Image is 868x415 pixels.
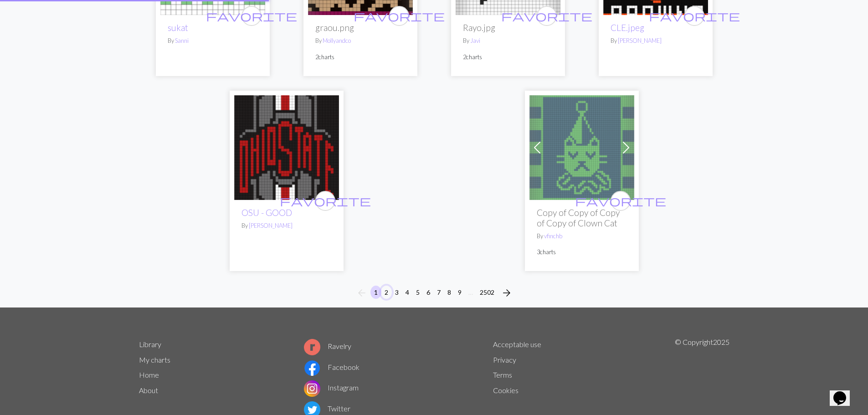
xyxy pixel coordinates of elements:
[463,53,553,61] p: 2 charts
[370,286,381,299] button: 1
[304,380,320,397] img: Instagram logo
[498,286,516,300] button: Next
[280,192,371,210] i: favourite
[611,22,644,33] a: CLE.jpeg
[493,340,541,348] a: Acceptable use
[501,9,592,23] span: favorite
[493,386,519,395] a: Cookies
[234,95,339,200] img: OSU - GOOD
[611,36,701,45] p: By
[575,192,666,210] i: favourite
[684,6,704,26] button: favourite
[476,286,498,299] button: 2502
[830,379,859,406] iframe: chat widget
[304,383,359,392] a: Instagram
[206,9,297,23] span: favorite
[241,6,262,26] button: favourite
[454,286,465,299] button: 9
[537,207,627,228] h2: Copy of Copy of Copy of Copy of Clown Cat
[249,222,293,229] a: [PERSON_NAME]
[470,37,480,44] a: Javi
[354,9,445,23] span: favorite
[315,36,406,45] p: By
[315,53,406,61] p: 2 charts
[649,7,740,25] i: favourite
[444,286,455,299] button: 8
[304,339,320,355] img: Ravelry logo
[168,36,258,45] p: By
[463,36,553,45] p: By
[354,7,445,25] i: favourite
[304,342,351,350] a: Ravelry
[139,355,170,364] a: My charts
[575,194,666,208] span: favorite
[353,286,516,300] nav: Page navigation
[206,7,297,25] i: favourite
[501,287,512,299] span: arrow_forward
[315,191,335,211] button: favourite
[649,9,740,23] span: favorite
[234,142,339,151] a: OSU - GOOD
[280,194,371,208] span: favorite
[389,6,409,26] button: favourite
[493,355,516,364] a: Privacy
[391,286,402,299] button: 3
[304,404,350,413] a: Twitter
[493,370,512,379] a: Terms
[241,221,332,230] p: By
[537,6,557,26] button: favourite
[139,340,161,348] a: Library
[501,7,592,25] i: favourite
[423,286,434,299] button: 6
[175,37,189,44] a: Sanni
[315,22,406,33] h2: graou.png
[304,363,360,371] a: Facebook
[611,191,631,211] button: favourite
[402,286,413,299] button: 4
[463,22,553,33] h2: Rayo.jpg
[168,22,188,33] a: sukat
[501,287,512,298] i: Next
[323,37,351,44] a: Mollyandco
[139,386,158,395] a: About
[412,286,423,299] button: 5
[433,286,444,299] button: 7
[537,248,627,256] p: 3 charts
[304,360,320,376] img: Facebook logo
[381,286,392,299] button: 2
[529,95,634,200] img: Clown Cat
[544,232,562,240] a: vfinchb
[241,207,292,218] a: OSU - GOOD
[529,142,634,151] a: Clown Cat
[537,232,627,241] p: By
[139,370,159,379] a: Home
[618,37,662,44] a: [PERSON_NAME]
